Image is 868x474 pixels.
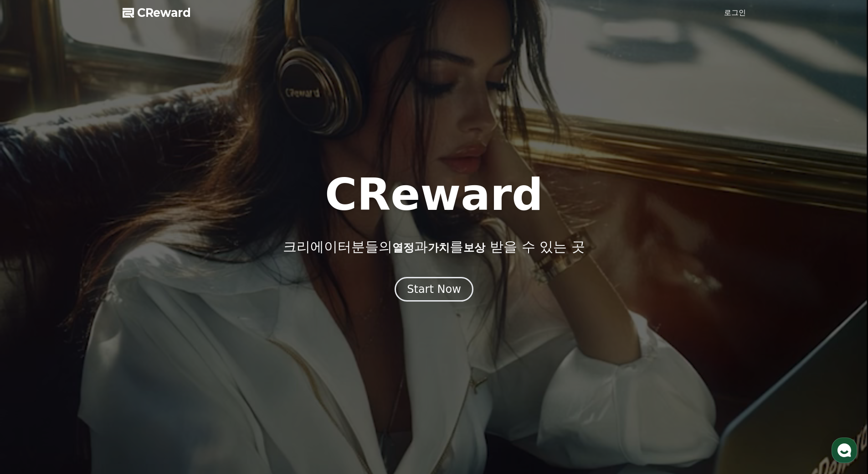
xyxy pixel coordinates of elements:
button: Start Now [395,277,473,302]
a: CReward [123,5,191,20]
span: 열정 [392,241,414,254]
h1: CReward [325,173,543,217]
p: 크리에이터분들의 과 를 받을 수 있는 곳 [283,239,585,255]
a: 로그인 [724,7,746,18]
span: CReward [137,5,191,20]
span: 가치 [428,241,450,254]
div: Start Now [407,282,461,297]
a: Start Now [395,286,473,295]
span: 보상 [463,241,485,254]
